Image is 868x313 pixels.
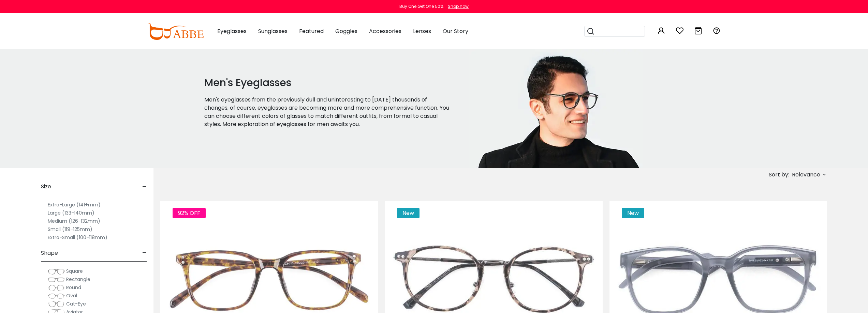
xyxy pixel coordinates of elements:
[173,208,206,218] span: 92% OFF
[204,96,453,128] p: Men's eyeglasses from the previously dull and uninteresting to [DATE] thousands of changes, of co...
[66,284,81,291] span: Round
[397,208,420,218] span: New
[48,284,65,291] img: Round.png
[469,49,643,168] img: men's eyeglasses
[769,171,789,178] span: Sort by:
[792,169,820,181] span: Relevance
[622,208,644,218] span: New
[48,217,100,225] label: Medium (126-132mm)
[48,233,107,241] label: Extra-Small (100-118mm)
[217,27,247,35] span: Eyeglasses
[48,301,65,308] img: Cat-Eye.png
[66,300,86,307] span: Cat-Eye
[413,27,431,35] span: Lenses
[48,225,92,233] label: Small (119-125mm)
[258,27,288,35] span: Sunglasses
[443,27,468,35] span: Our Story
[48,209,94,217] label: Large (133-140mm)
[369,27,401,35] span: Accessories
[399,3,443,10] div: Buy One Get One 50%
[48,268,65,275] img: Square.png
[299,27,324,35] span: Featured
[66,292,77,299] span: Oval
[335,27,357,35] span: Goggles
[48,201,101,209] label: Extra-Large (141+mm)
[448,3,469,10] div: Shop now
[148,23,204,40] img: abbeglasses.com
[66,268,83,275] span: Square
[444,3,469,9] a: Shop now
[48,293,65,299] img: Oval.png
[142,245,147,261] span: -
[41,245,58,261] span: Shape
[204,77,453,89] h1: Men's Eyeglasses
[142,178,147,195] span: -
[66,276,90,283] span: Rectangle
[48,276,65,283] img: Rectangle.png
[41,178,51,195] span: Size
